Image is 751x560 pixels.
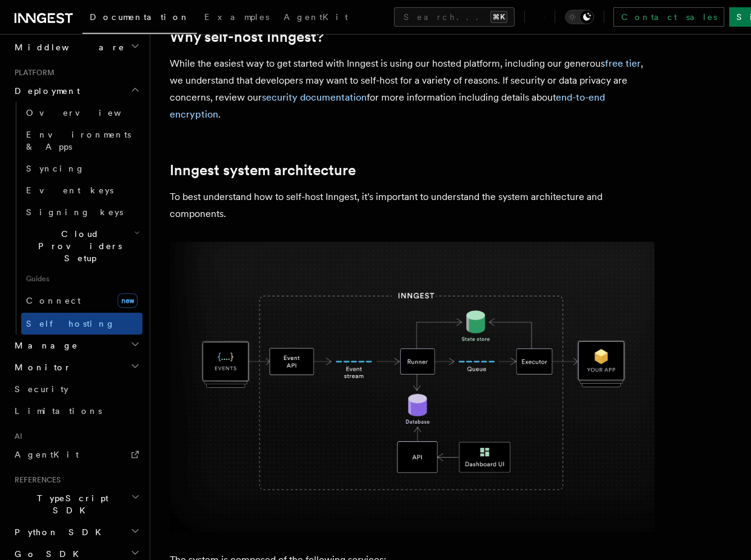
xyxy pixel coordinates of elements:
span: Guides [21,269,142,288]
a: Self hosting [21,313,142,335]
span: Middleware [10,41,125,53]
span: Monitor [10,361,72,373]
div: Deployment [10,102,142,335]
button: Deployment [10,80,142,102]
span: Signing keys [26,207,123,217]
span: Self hosting [26,319,115,328]
a: Connectnew [21,288,142,313]
a: Limitations [10,400,142,422]
span: Syncing [26,164,85,173]
a: Examples [197,4,276,33]
a: free tier [605,58,641,69]
span: Platform [10,68,55,78]
span: AgentKit [15,450,79,459]
span: Limitations [15,406,102,416]
a: Environments & Apps [21,124,142,158]
span: Manage [10,339,78,352]
button: Manage [10,335,142,356]
span: Environments & Apps [26,130,131,152]
span: References [10,475,61,485]
a: Syncing [21,158,142,179]
img: Inngest system architecture diagram [170,242,655,532]
span: Examples [204,12,269,22]
a: AgentKit [276,4,355,33]
button: Monitor [10,356,142,378]
a: AgentKit [10,444,142,465]
p: While the easiest way to get started with Inngest is using our hosted platform, including our gen... [170,55,655,123]
span: Deployment [10,85,80,97]
a: Signing keys [21,201,142,223]
button: Search...⌘K [394,7,515,27]
a: security documentation [262,92,367,103]
span: Connect [26,296,81,305]
a: Contact sales [613,7,724,27]
a: Overview [21,102,142,124]
span: Event keys [26,185,113,195]
a: Inngest system architecture [170,162,356,179]
span: Go SDK [10,548,86,560]
span: Overview [26,108,151,118]
button: TypeScript SDK [10,487,142,521]
a: Documentation [82,4,197,34]
kbd: ⌘K [490,11,507,23]
a: Why self-host Inngest? [170,28,324,45]
p: To best understand how to self-host Inngest, it's important to understand the system architecture... [170,188,655,222]
button: Cloud Providers Setup [21,223,142,269]
a: Event keys [21,179,142,201]
a: Security [10,378,142,400]
span: Documentation [90,12,190,22]
span: Python SDK [10,526,108,538]
span: new [118,293,138,308]
span: Cloud Providers Setup [21,228,134,264]
button: Middleware [10,36,142,58]
span: AgentKit [284,12,348,22]
span: AI [10,432,22,441]
button: Python SDK [10,521,142,543]
span: TypeScript SDK [10,492,131,516]
button: Toggle dark mode [565,10,594,24]
span: Security [15,384,68,394]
